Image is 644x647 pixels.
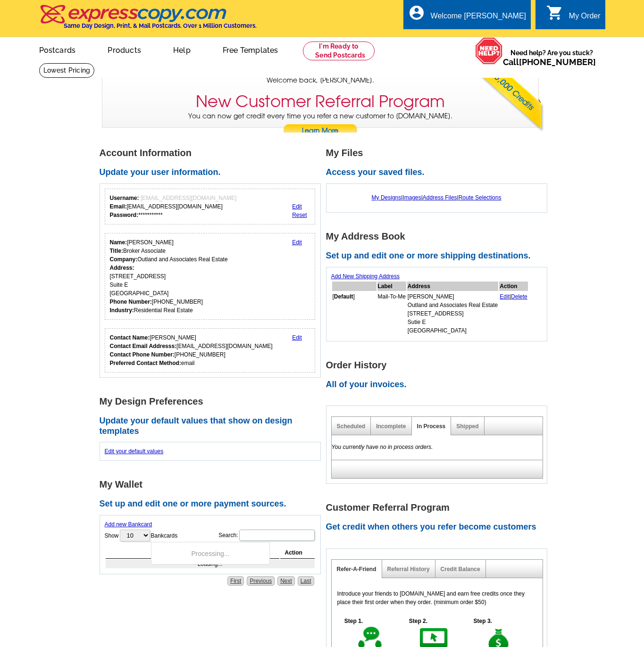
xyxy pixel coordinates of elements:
[340,617,368,625] h5: Step 1.
[408,4,425,21] i: account_circle
[283,124,358,138] a: Learn More
[110,265,134,271] strong: Address:
[110,299,152,305] strong: Phone Number:
[292,334,302,341] a: Edit
[377,292,406,335] td: Mail-To-Me
[459,194,502,201] a: Route Selections
[441,566,480,572] a: Credit Balance
[292,239,302,246] a: Edit
[102,111,538,138] p: You can now get credit every time you refer a new customer to [DOMAIN_NAME].
[503,57,596,67] span: Call
[334,293,353,300] b: Default
[110,343,177,349] strong: Contact Email Addresss:
[105,328,316,373] div: Who should we contact regarding order issues?
[337,423,366,430] a: Scheduled
[39,11,257,29] a: Same Day Design, Print, & Mail Postcards. Over 1 Million Customers.
[326,251,552,261] h2: Set up and edit one or more shipping destinations.
[64,22,257,29] h4: Same Day Design, Print, & Mail Postcards. Over 1 Million Customers.
[105,189,316,224] div: Your login information.
[404,617,432,625] h5: Step 2.
[227,576,244,586] a: First
[519,57,596,67] a: [PHONE_NUMBER]
[569,12,601,25] div: My Order
[331,273,400,280] a: Add New Shipping Address
[337,566,376,572] a: Refer-A-Friend
[110,360,181,366] strong: Preferred Contact Method:
[92,38,156,60] a: Products
[110,195,139,201] strong: Username:
[331,189,542,207] div: | | |
[208,38,293,60] a: Free Templates
[110,351,175,358] strong: Contact Phone Number:
[376,423,406,430] a: Incomplete
[332,444,433,450] em: You currently have no in process orders.
[417,423,446,430] a: In Process
[105,521,152,528] a: Add new Bankcard
[292,212,307,218] a: Reset
[475,37,503,65] img: help
[402,194,421,201] a: Images
[100,416,326,436] h2: Update your default values that show on design templates
[511,293,527,300] a: Delete
[503,48,601,67] span: Need help? Are you stuck?
[431,12,526,25] div: Welcome [PERSON_NAME]
[110,248,123,254] strong: Title:
[326,360,552,370] h1: Order History
[110,238,228,315] div: [PERSON_NAME] Broker Associate Outland and Associates Real Estate [STREET_ADDRESS] Suite E [GEOGR...
[326,148,552,158] h1: My Files
[110,212,139,218] strong: Password:
[387,566,430,572] a: Referral History
[499,292,528,335] td: |
[326,522,552,532] h2: Get credit when others you refer become customers
[110,334,150,341] strong: Contact Name:
[267,75,374,85] span: Welcome back, [PERSON_NAME].
[100,480,326,489] h1: My Wallet
[100,397,326,406] h1: My Design Preferences
[500,293,510,300] a: Edit
[120,530,150,541] select: ShowBankcards
[106,560,315,568] td: Loading...
[196,92,445,111] h3: New Customer Referral Program
[105,529,178,542] label: Show Bankcards
[292,203,302,210] a: Edit
[100,499,326,509] h2: Set up and edit one or more payment sources.
[110,256,138,263] strong: Company:
[105,448,164,455] a: Edit your default values
[110,239,127,246] strong: Name:
[298,576,314,586] a: Last
[280,547,315,559] th: Action
[407,292,498,335] td: [PERSON_NAME] Outland and Associates Real Estate [STREET_ADDRESS] Sutie E [GEOGRAPHIC_DATA]
[100,167,326,178] h2: Update your user information.
[337,589,537,606] p: Introduce your friends to [DOMAIN_NAME] and earn free credits once they place their first order w...
[423,194,457,201] a: Address Files
[377,282,406,291] th: Label
[218,529,315,542] label: Search:
[407,282,498,291] th: Address
[468,617,497,625] h5: Step 3.
[277,576,295,586] a: Next
[239,530,315,541] input: Search:
[247,576,275,586] a: Previous
[326,380,552,390] h2: All of your invoices.
[546,10,601,22] a: shopping_cart My Order
[110,307,134,314] strong: Industry:
[158,38,206,60] a: Help
[110,203,127,210] strong: Email:
[24,38,91,60] a: Postcards
[546,4,563,21] i: shopping_cart
[499,282,528,291] th: Action
[372,194,401,201] a: My Designs
[326,232,552,241] h1: My Address Book
[332,292,376,335] td: [ ]
[326,167,552,178] h2: Access your saved files.
[326,503,552,513] h1: Customer Referral Program
[110,333,273,367] div: [PERSON_NAME] [EMAIL_ADDRESS][DOMAIN_NAME] [PHONE_NUMBER] email
[141,195,236,201] span: [EMAIL_ADDRESS][DOMAIN_NAME]
[100,148,326,158] h1: Account Information
[456,423,478,430] a: Shipped
[105,233,316,320] div: Your personal details.
[151,542,270,564] div: Processing...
